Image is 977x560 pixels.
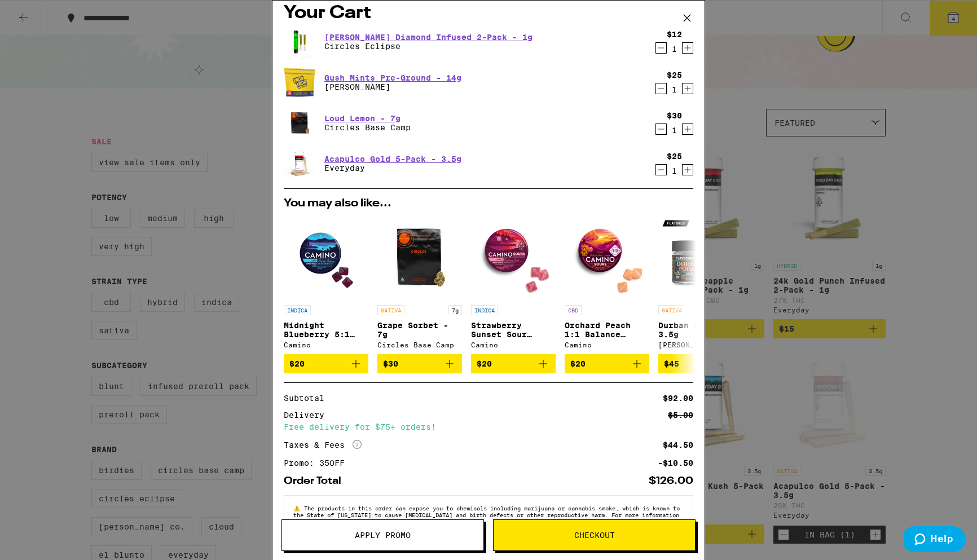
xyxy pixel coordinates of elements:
[493,519,696,551] button: Checkout
[904,526,966,554] iframe: Opens a widget where you can find more information
[383,359,398,368] span: $30
[658,305,685,315] p: SATIVA
[284,215,368,354] a: Open page for Midnight Blueberry 5:1 Sleep Gummies from Camino
[324,123,411,132] p: Circles Base Camp
[284,341,368,349] div: Camino
[293,505,304,512] span: ⚠️
[565,341,649,349] div: Camino
[324,155,461,164] a: Acapulco Gold 5-Pack - 3.5g
[284,26,315,58] img: Circles Eclipse - Runtz Diamond Infused 2-Pack - 1g
[565,354,649,373] button: Add to bag
[667,45,682,54] div: 1
[658,341,743,349] div: [PERSON_NAME] Co.
[324,42,532,51] p: Circles Eclipse
[324,82,461,91] p: [PERSON_NAME]
[293,505,680,525] span: The products in this order can expose you to chemicals including marijuana or cannabis smoke, whi...
[471,305,498,315] p: INDICA
[667,30,682,39] div: $12
[565,215,649,354] a: Open page for Orchard Peach 1:1 Balance Sours Gummies from Camino
[341,518,385,525] a: [DOMAIN_NAME]
[284,354,368,373] button: Add to bag
[682,42,693,54] button: Increment
[284,107,315,139] img: Circles Base Camp - Loud Lemon - 7g
[377,321,462,339] p: Grape Sorbet - 7g
[284,394,332,402] div: Subtotal
[284,423,693,431] div: Free delivery for $75+ orders!
[284,215,368,299] img: Camino - Midnight Blueberry 5:1 Sleep Gummies
[655,42,667,54] button: Decrement
[477,359,492,368] span: $20
[574,531,615,539] span: Checkout
[663,394,693,402] div: $92.00
[284,476,349,486] div: Order Total
[667,70,682,80] div: $25
[324,33,532,42] a: [PERSON_NAME] Diamond Infused 2-Pack - 1g
[284,1,693,26] h2: Your Cart
[471,321,556,339] p: Strawberry Sunset Sour Gummies
[565,305,582,315] p: CBD
[667,85,682,94] div: 1
[667,152,682,161] div: $25
[324,164,461,173] p: Everyday
[324,73,461,82] a: Gush Mints Pre-Ground - 14g
[284,440,362,450] div: Taxes & Fees
[377,215,462,299] img: Circles Base Camp - Grape Sorbet - 7g
[663,441,693,449] div: $44.50
[655,83,667,94] button: Decrement
[284,67,315,98] img: Yada Yada - Gush Mints Pre-Ground - 14g
[570,359,586,368] span: $20
[658,459,693,467] div: -$10.50
[284,148,315,179] img: Everyday - Acapulco Gold 5-Pack - 3.5g
[658,215,743,299] img: Claybourne Co. - Durban Poison - 3.5g
[377,305,404,315] p: SATIVA
[655,164,667,175] button: Decrement
[448,305,462,315] p: 7g
[284,198,693,209] h2: You may also like...
[565,215,649,299] img: Camino - Orchard Peach 1:1 Balance Sours Gummies
[281,519,484,551] button: Apply Promo
[649,476,693,486] div: $126.00
[377,341,462,349] div: Circles Base Camp
[658,321,743,339] p: Durban Poison - 3.5g
[664,359,679,368] span: $45
[377,354,462,373] button: Add to bag
[658,215,743,354] a: Open page for Durban Poison - 3.5g from Claybourne Co.
[471,341,556,349] div: Camino
[682,124,693,135] button: Increment
[655,124,667,135] button: Decrement
[324,114,411,123] a: Loud Lemon - 7g
[667,126,682,135] div: 1
[355,531,411,539] span: Apply Promo
[284,305,311,315] p: INDICA
[668,411,693,419] div: $5.00
[377,215,462,354] a: Open page for Grape Sorbet - 7g from Circles Base Camp
[289,359,305,368] span: $20
[284,411,332,419] div: Delivery
[667,111,682,120] div: $30
[471,354,556,373] button: Add to bag
[284,321,368,339] p: Midnight Blueberry 5:1 Sleep Gummies
[682,83,693,94] button: Increment
[471,215,556,299] img: Camino - Strawberry Sunset Sour Gummies
[667,166,682,175] div: 1
[565,321,649,339] p: Orchard Peach 1:1 Balance [PERSON_NAME] Gummies
[682,164,693,175] button: Increment
[471,215,556,354] a: Open page for Strawberry Sunset Sour Gummies from Camino
[284,459,353,467] div: Promo: 35OFF
[658,354,743,373] button: Add to bag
